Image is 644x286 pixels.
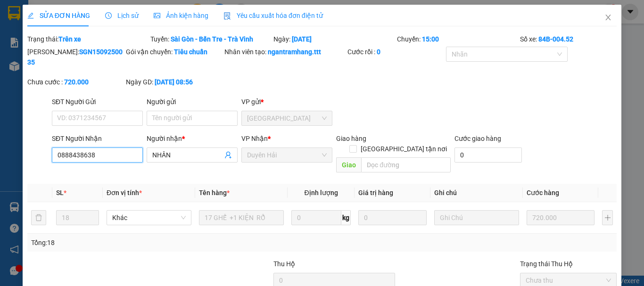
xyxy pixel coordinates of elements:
[430,184,523,202] th: Ghi chú
[358,210,426,225] input: 0
[454,147,522,163] input: Cước giao hàng
[56,189,64,196] span: SL
[112,211,186,225] span: Khác
[595,5,621,31] button: Close
[602,210,613,225] button: plus
[155,78,193,86] b: [DATE] 08:56
[81,8,176,29] div: [GEOGRAPHIC_DATA]
[149,34,272,44] div: Tuyến:
[81,8,103,18] span: Nhận:
[154,12,160,19] span: picture
[27,77,124,87] div: Chưa cước :
[79,59,177,73] div: 40.000
[27,12,34,19] span: edit
[247,111,327,125] span: Sài Gòn
[223,12,231,20] img: icon
[527,189,559,196] span: Cước hàng
[434,210,519,225] input: Ghi Chú
[58,35,81,43] b: Trên xe
[336,157,361,172] span: Giao
[341,210,351,225] span: kg
[52,133,143,144] div: SĐT Người Nhận
[8,8,74,19] div: Duyên Hải
[347,47,444,57] div: Cước rồi :
[154,12,208,19] span: Ảnh kiện hàng
[52,97,143,107] div: SĐT Người Gửi
[174,48,207,56] b: Tiêu chuẩn
[199,210,284,225] input: VD: Bàn, Ghế
[105,12,112,19] span: clock-circle
[241,97,332,107] div: VP gửi
[105,12,139,19] span: Lịch sử
[519,34,618,44] div: Số xe:
[604,14,612,21] span: close
[107,189,142,196] span: Đơn vị tính
[27,12,90,19] span: SỬA ĐƠN HÀNG
[147,97,238,107] div: Người gửi
[126,47,223,57] div: Gói vận chuyển:
[304,189,338,196] span: Định lượng
[27,47,124,67] div: [PERSON_NAME]:
[126,77,223,87] div: Ngày GD:
[241,135,268,142] span: VP Nhận
[520,259,617,269] div: Trạng thái Thu Hộ
[81,29,176,41] div: PHUOC
[527,210,594,225] input: 0
[268,48,321,56] b: ngantramhang.ttt
[26,34,149,44] div: Trạng thái:
[454,135,501,142] label: Cước giao hàng
[64,78,89,86] b: 720.000
[31,210,46,225] button: delete
[273,260,295,268] span: Thu Hộ
[8,31,74,44] div: 0974668620
[223,12,323,19] span: Yêu cầu xuất hóa đơn điện tử
[224,151,232,159] span: user-add
[336,135,366,142] span: Giao hàng
[538,35,573,43] b: 84B-004.52
[361,157,451,172] input: Dọc đường
[31,237,249,248] div: Tổng: 18
[79,62,92,72] span: CC :
[377,48,380,56] b: 0
[199,189,230,196] span: Tên hàng
[8,9,23,19] span: Gửi:
[8,19,74,31] div: HANH
[147,133,238,144] div: Người nhận
[396,34,519,44] div: Chuyến:
[81,41,176,54] div: 0986969242
[358,189,393,196] span: Giá trị hàng
[357,144,451,154] span: [GEOGRAPHIC_DATA] tận nơi
[171,35,253,43] b: Sài Gòn - Bến Tre - Trà Vinh
[247,148,327,162] span: Duyên Hải
[224,47,346,57] div: Nhân viên tạo:
[292,35,312,43] b: [DATE]
[422,35,439,43] b: 15:00
[272,34,396,44] div: Ngày:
